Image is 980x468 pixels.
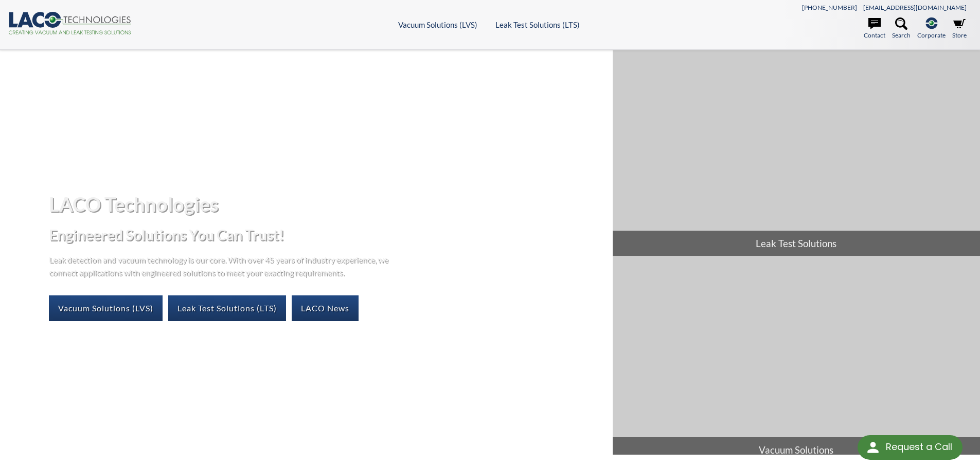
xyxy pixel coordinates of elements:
[892,17,911,40] a: Search
[398,20,477,29] a: Vacuum Solutions (LVS)
[864,17,885,40] a: Contact
[613,437,980,463] span: Vacuum Solutions
[886,435,952,459] div: Request a Call
[613,257,980,463] a: Vacuum Solutions
[865,439,881,456] img: round button
[49,226,604,245] h2: Engineered Solutions You Can Trust!
[917,30,946,40] span: Corporate
[613,231,980,256] span: Leak Test Solutions
[49,295,163,321] a: Vacuum Solutions (LVS)
[863,4,967,11] a: [EMAIL_ADDRESS][DOMAIN_NAME]
[495,20,580,29] a: Leak Test Solutions (LTS)
[802,4,857,11] a: [PHONE_NUMBER]
[168,295,286,321] a: Leak Test Solutions (LTS)
[858,435,963,460] div: Request a Call
[292,295,359,321] a: LACO News
[49,192,604,217] h1: LACO Technologies
[49,253,394,279] p: Leak detection and vacuum technology is our core. With over 45 years of industry experience, we c...
[952,17,967,40] a: Store
[613,50,980,256] a: Leak Test Solutions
